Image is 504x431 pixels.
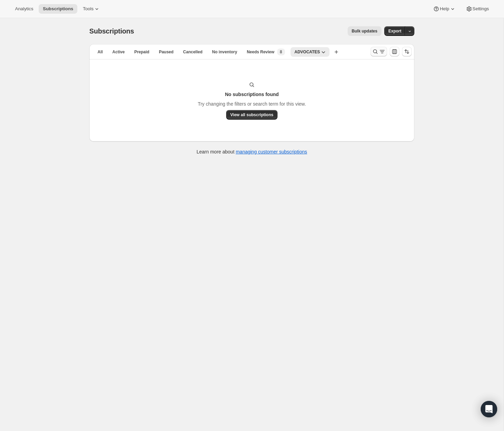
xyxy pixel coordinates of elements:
span: No inventory [212,49,237,55]
button: Create new view [331,47,342,57]
a: managing customer subscriptions [236,149,307,154]
span: Bulk updates [352,28,377,34]
span: Cancelled [183,49,203,55]
span: Needs Review [247,49,274,55]
button: Subscriptions [39,4,77,14]
button: Search and filter results [371,47,387,56]
span: All [98,49,103,55]
span: Export [388,28,401,34]
span: Active [112,49,125,55]
span: Tools [83,6,93,12]
span: Prepaid [134,49,149,55]
span: Paused [159,49,173,55]
span: Subscriptions [89,27,134,35]
span: 8 [280,49,282,55]
p: Learn more about [197,148,307,155]
p: Try changing the filters or search term for this view. [198,100,306,107]
span: View all subscriptions [230,112,273,118]
button: Settings [462,4,493,14]
h3: No subscriptions found [225,91,279,98]
button: Bulk updates [348,26,382,36]
span: Analytics [15,6,33,12]
span: ADVOCATES [295,49,320,55]
button: Customize table column order and visibility [390,47,399,56]
span: Settings [473,6,489,12]
button: Sort the results [402,47,412,56]
button: Export [384,26,405,36]
button: View all subscriptions [226,110,277,120]
button: Analytics [11,4,37,14]
button: Help [429,4,460,14]
span: Subscriptions [43,6,73,12]
span: Help [440,6,449,12]
button: Tools [79,4,104,14]
div: Open Intercom Messenger [481,401,497,417]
